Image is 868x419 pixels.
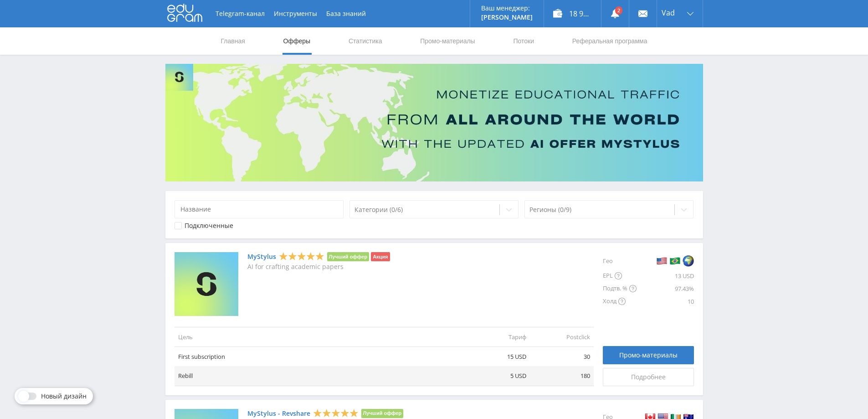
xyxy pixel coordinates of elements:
[466,327,530,347] td: Тариф
[637,269,694,282] div: 13 USD
[361,409,404,418] li: Лучший оффер
[603,346,694,364] a: Промо-материалы
[466,366,530,386] td: 5 USD
[419,27,476,55] a: Промо-материалы
[603,368,694,386] a: Подробнее
[348,27,383,55] a: Статистика
[603,269,637,282] div: EPL
[175,200,344,218] input: Название
[282,27,312,55] a: Офферы
[165,64,703,181] img: Banner
[530,327,594,347] td: Postclick
[279,252,324,261] div: 5 Stars
[481,5,533,12] p: Ваш менеджер:
[175,347,466,367] td: First subscription
[466,347,530,367] td: 15 USD
[247,410,310,417] a: MyStylus - Revshare
[481,14,533,21] p: [PERSON_NAME]
[220,27,246,55] a: Главная
[41,393,87,400] span: Новый дизайн
[619,352,678,359] span: Промо-материалы
[637,295,694,308] div: 10
[185,222,233,229] div: Подключенные
[371,252,390,261] li: Акция
[175,252,238,316] img: MyStylus
[313,408,359,418] div: 5 Stars
[247,263,390,270] p: AI for crafting academic papers
[603,282,637,295] div: Подтв. %
[530,366,594,386] td: 180
[662,9,675,16] span: Vad
[637,282,694,295] div: 97.43%
[530,347,594,367] td: 30
[631,373,666,381] span: Подробнее
[247,253,276,260] a: MyStylus
[175,327,466,347] td: Цель
[512,27,535,55] a: Потоки
[327,252,370,261] li: Лучший оффер
[175,366,466,386] td: Rebill
[603,295,637,308] div: Холд
[571,27,648,55] a: Реферальная программа
[603,252,637,269] div: Гео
